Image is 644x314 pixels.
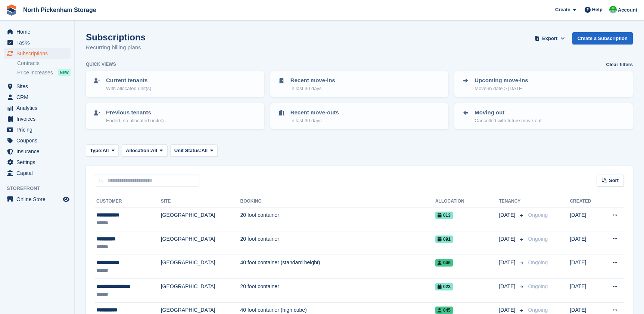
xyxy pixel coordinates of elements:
[499,211,517,219] span: [DATE]
[4,168,71,178] a: menu
[4,157,71,167] a: menu
[290,76,335,85] p: Recent move-ins
[435,259,453,267] span: 046
[4,92,71,102] a: menu
[290,117,339,124] p: In last 30 days
[17,68,71,77] a: Price increases NEW
[240,278,435,302] td: 20 foot container
[126,147,151,154] span: Allocation:
[174,147,202,154] span: Unit Status:
[122,144,167,157] button: Allocation: All
[17,69,53,76] span: Price increases
[435,235,453,243] span: 091
[106,85,151,92] p: With allocated unit(s)
[161,255,240,279] td: [GEOGRAPHIC_DATA]
[161,207,240,231] td: [GEOGRAPHIC_DATA]
[87,104,264,129] a: Previous tenants Ended, no allocated unit(s)
[475,117,541,124] p: Cancelled with future move-out
[151,147,157,154] span: All
[16,81,61,92] span: Sites
[609,177,619,184] span: Sort
[4,27,71,37] a: menu
[240,231,435,255] td: 20 foot container
[16,157,61,167] span: Settings
[16,37,61,48] span: Tasks
[16,124,61,135] span: Pricing
[528,259,548,265] span: Ongoing
[4,37,71,48] a: menu
[499,306,517,314] span: [DATE]
[271,72,448,96] a: Recent move-ins In last 30 days
[435,196,499,207] th: Allocation
[4,103,71,113] a: menu
[86,61,116,68] h6: Quick views
[4,124,71,135] a: menu
[86,43,146,52] p: Recurring billing plans
[16,48,61,59] span: Subscriptions
[435,307,453,314] span: 045
[90,147,103,154] span: Type:
[528,283,548,289] span: Ongoing
[161,196,240,207] th: Site
[202,147,208,154] span: All
[572,32,633,44] a: Create a Subscription
[240,207,435,231] td: 20 foot container
[570,196,601,207] th: Created
[435,283,453,290] span: 023
[499,196,525,207] th: Tenancy
[106,108,164,117] p: Previous tenants
[499,235,517,243] span: [DATE]
[4,48,71,59] a: menu
[528,307,548,313] span: Ongoing
[499,259,517,267] span: [DATE]
[17,60,71,67] a: Contracts
[240,196,435,207] th: Booking
[7,185,74,192] span: Storefront
[4,114,71,124] a: menu
[4,146,71,157] a: menu
[475,108,541,117] p: Moving out
[4,81,71,92] a: menu
[570,278,601,302] td: [DATE]
[455,72,632,96] a: Upcoming move-ins Move-in date > [DATE]
[16,146,61,157] span: Insurance
[161,278,240,302] td: [GEOGRAPHIC_DATA]
[16,135,61,146] span: Coupons
[435,212,453,219] span: 013
[95,196,161,207] th: Customer
[16,103,61,113] span: Analytics
[290,85,335,92] p: In last 30 days
[16,114,61,124] span: Invoices
[58,69,71,76] div: NEW
[106,76,151,85] p: Current tenants
[20,4,99,16] a: North Pickenham Storage
[455,104,632,129] a: Moving out Cancelled with future move-out
[528,212,548,218] span: Ongoing
[170,144,218,157] button: Unit Status: All
[499,283,517,290] span: [DATE]
[106,117,164,124] p: Ended, no allocated unit(s)
[606,61,633,68] a: Clear filters
[592,6,603,13] span: Help
[103,147,109,154] span: All
[86,144,119,157] button: Type: All
[290,108,339,117] p: Recent move-outs
[86,32,146,42] h1: Subscriptions
[16,168,61,178] span: Capital
[16,194,61,204] span: Online Store
[570,255,601,279] td: [DATE]
[62,195,71,204] a: Preview store
[618,6,637,14] span: Account
[6,4,17,16] img: stora-icon-8386f47178a22dfd0bd8f6a31ec36ba5ce8667c1dd55bd0f319d3a0aa187defe.svg
[161,231,240,255] td: [GEOGRAPHIC_DATA]
[528,236,548,242] span: Ongoing
[16,27,61,37] span: Home
[240,255,435,279] td: 40 foot container (standard height)
[16,92,61,102] span: CRM
[475,85,528,92] p: Move-in date > [DATE]
[87,72,264,96] a: Current tenants With allocated unit(s)
[570,231,601,255] td: [DATE]
[271,104,448,129] a: Recent move-outs In last 30 days
[542,35,557,42] span: Export
[609,6,617,13] img: Chris Gulliver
